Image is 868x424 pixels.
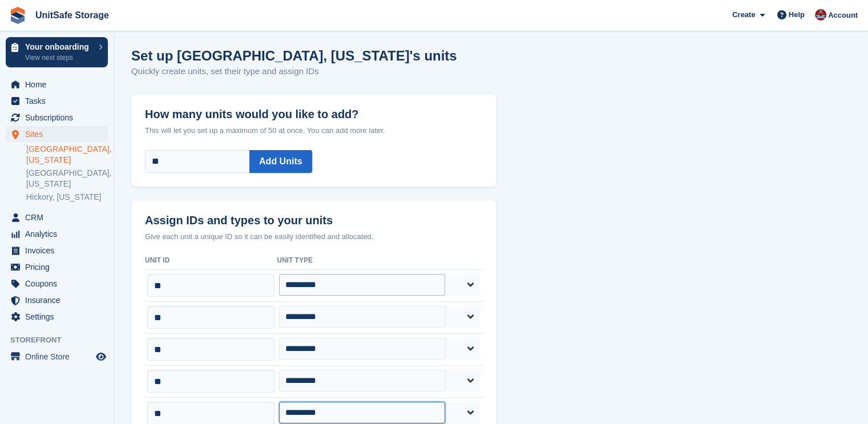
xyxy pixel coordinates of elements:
a: menu [6,259,108,275]
a: menu [6,226,108,242]
span: Coupons [25,276,94,292]
img: Danielle Galang [815,9,826,21]
h1: Set up [GEOGRAPHIC_DATA], [US_STATE]'s units [131,48,457,63]
a: menu [6,349,108,365]
a: menu [6,209,108,225]
img: stora-icon-8386f47178a22dfd0bd8f6a31ec36ba5ce8667c1dd55bd0f319d3a0aa187defe.svg [9,7,26,24]
p: Your onboarding [25,43,93,51]
span: Analytics [25,226,94,242]
span: Storefront [10,334,114,346]
strong: Assign IDs and types to your units [145,214,333,227]
th: Unit Type [277,252,483,270]
span: Subscriptions [25,110,94,126]
p: Quickly create units, set their type and assign IDs [131,65,457,78]
a: Preview store [94,350,108,364]
button: Add Units [249,150,312,173]
label: How many units would you like to add? [145,94,483,121]
span: Online Store [25,349,94,365]
span: Insurance [25,292,94,308]
p: Give each unit a unique ID so it can be easily identified and allocated. [145,231,483,243]
span: Invoices [25,243,94,259]
span: Help [789,9,805,21]
th: Unit ID [145,252,277,270]
a: [GEOGRAPHIC_DATA], [US_STATE] [26,144,108,165]
span: Sites [25,126,94,142]
span: Pricing [25,259,94,275]
span: Tasks [25,93,94,109]
span: Home [25,76,94,92]
a: UnitSafe Storage [31,6,114,25]
a: menu [6,276,108,292]
a: menu [6,309,108,325]
span: Create [732,9,755,21]
a: menu [6,126,108,142]
a: [GEOGRAPHIC_DATA], [US_STATE] [26,168,108,189]
a: Hickory, [US_STATE] [26,192,108,203]
a: menu [6,292,108,308]
a: menu [6,93,108,109]
span: CRM [25,209,94,225]
p: View next steps [25,53,93,63]
span: Settings [25,309,94,325]
a: menu [6,110,108,126]
p: This will let you set up a maximum of 50 at once. You can add more later. [145,125,483,136]
a: menu [6,243,108,259]
span: Account [828,10,858,21]
a: Your onboarding View next steps [6,37,108,67]
a: menu [6,76,108,92]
